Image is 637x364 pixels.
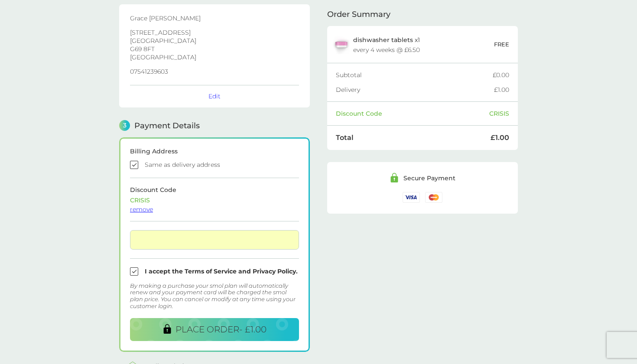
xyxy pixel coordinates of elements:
[130,318,299,341] button: PLACE ORDER- £1.00
[130,283,299,309] div: By making a purchase your smol plan will automatically renew and your payment card will be charge...
[130,29,299,36] p: [STREET_ADDRESS]
[403,192,420,203] img: /assets/icons/cards/visa.svg
[336,134,491,141] div: Total
[336,72,493,78] div: Subtotal
[353,36,420,43] p: x 1
[133,236,296,244] iframe: Secure card payment input frame
[208,92,221,100] button: Edit
[491,134,509,141] div: £1.00
[489,110,509,117] div: CRISIS
[425,192,442,203] img: /assets/icons/cards/mastercard.svg
[403,175,455,181] div: Secure Payment
[130,46,299,52] p: G69 8FT
[134,122,200,130] span: Payment Details
[130,38,299,44] p: [GEOGRAPHIC_DATA]
[130,186,176,194] span: Discount Code
[119,120,130,131] span: 3
[494,87,509,93] div: £1.00
[494,40,509,49] p: FREE
[327,10,390,18] span: Order Summary
[130,196,150,204] span: CRISIS
[130,54,299,60] p: [GEOGRAPHIC_DATA]
[175,324,266,335] span: PLACE ORDER - £1.00
[493,72,509,78] div: £0.00
[336,87,494,93] div: Delivery
[336,110,489,117] div: Discount Code
[353,36,413,44] span: dishwasher tablets
[353,47,420,53] div: every 4 weeks @ £6.50
[130,206,299,212] div: remove
[130,15,299,21] p: Grace [PERSON_NAME]
[130,148,299,154] div: Billing Address
[130,68,299,75] p: 07541239603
